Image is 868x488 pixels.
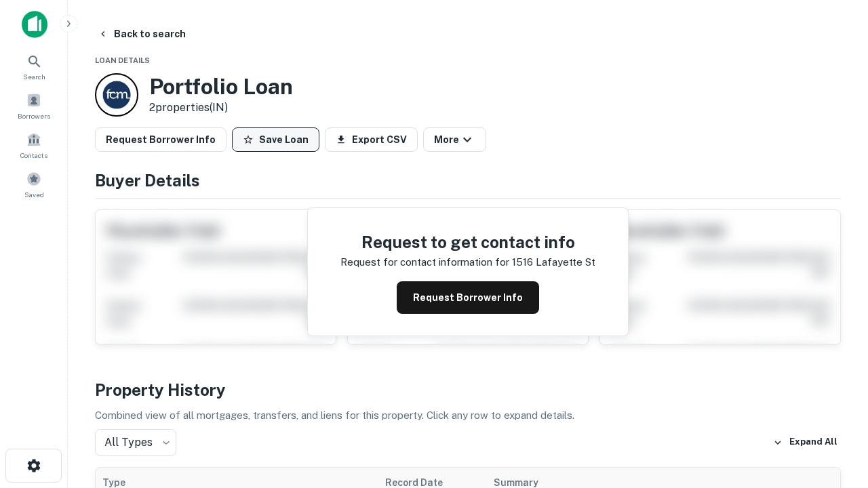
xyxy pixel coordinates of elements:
h4: Buyer Details [95,168,841,192]
img: capitalize-icon.png [22,11,47,38]
span: Saved [24,189,44,200]
p: Request for contact information for [340,254,509,270]
div: All Types [95,429,176,456]
a: Saved [4,166,64,203]
span: Search [23,71,45,82]
button: More [423,127,486,152]
button: Expand All [770,432,841,453]
a: Borrowers [4,87,64,124]
span: Borrowers [18,110,50,121]
h4: Request to get contact info [340,230,595,254]
button: Export CSV [325,127,418,152]
button: Save Loan [232,127,319,152]
span: Loan Details [95,56,150,64]
a: Contacts [4,127,64,163]
p: 1516 lafayette st [512,254,595,270]
p: Combined view of all mortgages, transfers, and liens for this property. Click any row to expand d... [95,407,841,424]
iframe: Chat Widget [800,336,868,401]
p: 2 properties (IN) [149,100,293,116]
a: Search [4,48,64,85]
button: Request Borrower Info [397,281,539,314]
h3: Portfolio Loan [149,74,293,100]
span: Contacts [20,150,47,161]
h4: Property History [95,378,841,402]
button: Request Borrower Info [95,127,226,152]
button: Back to search [92,22,191,46]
